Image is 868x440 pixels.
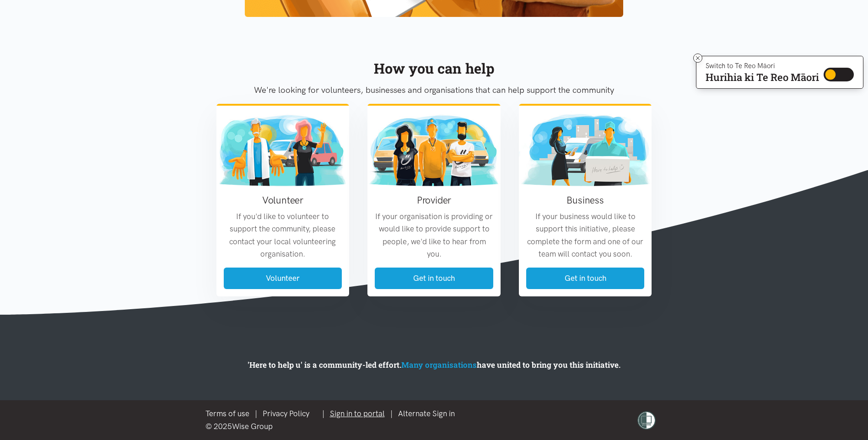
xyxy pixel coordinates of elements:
[322,409,460,418] span: | |
[526,210,645,260] p: If your business would like to support this initiative, please complete the form and one of our t...
[205,408,460,420] div: |
[401,360,477,370] a: Many organisations
[526,193,645,207] h3: Business
[375,193,493,207] h3: Provider
[232,422,273,431] a: Wise Group
[706,73,819,81] p: Hurihia ki Te Reo Māori
[205,420,460,433] div: © 2025
[216,83,652,97] p: We're looking for volunteers, businesses and organisations that can help support the community
[637,411,656,429] img: shielded
[216,57,652,80] div: How you can help
[330,409,385,418] a: Sign in to portal
[224,268,342,289] a: Volunteer
[263,409,309,418] a: Privacy Policy
[224,193,342,207] h3: Volunteer
[398,409,455,418] a: Alternate Sign in
[224,210,342,260] p: If you'd like to volunteer to support the community, please contact your local volunteering organ...
[526,268,645,289] a: Get in touch
[706,63,819,69] p: Switch to Te Reo Māori
[154,359,714,371] p: 'Here to help u' is a community-led effort. have united to bring you this initiative.
[375,268,493,289] a: Get in touch
[375,210,493,260] p: If your organisation is providing or would like to provide support to people, we'd like to hear f...
[205,409,249,418] a: Terms of use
